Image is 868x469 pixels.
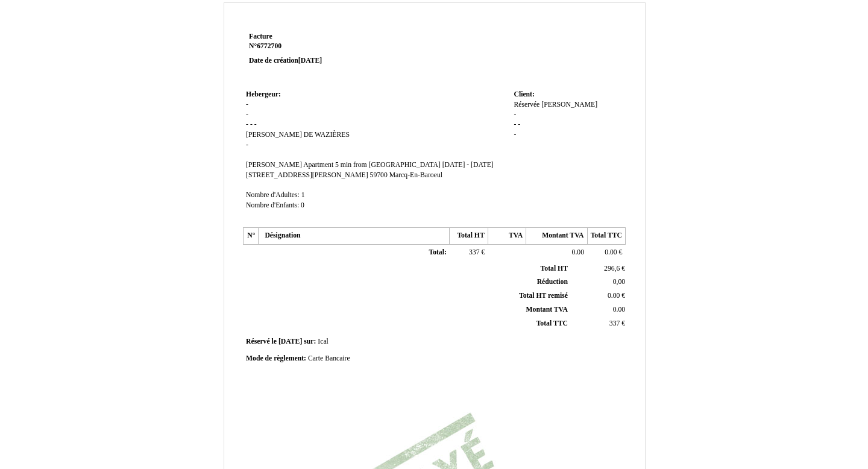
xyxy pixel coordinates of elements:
span: Hebergeur: [246,90,281,98]
th: TVA [488,228,526,245]
th: Montant TVA [526,228,587,245]
span: 0.00 [605,248,617,256]
span: - [514,111,516,119]
span: Réservée [514,101,539,109]
span: - [254,121,257,128]
span: Ical [318,338,329,345]
span: [DATE] [278,338,302,345]
span: 296,6 [604,265,620,272]
th: Total HT [450,228,488,245]
td: € [450,245,488,262]
span: 0,00 [613,278,625,286]
span: Total TTC [536,319,568,327]
span: Nombre d'Adultes: [246,191,300,199]
span: 6772700 [257,42,281,50]
span: - [514,131,516,139]
span: [PERSON_NAME] Apartment 5 min from [GEOGRAPHIC_DATA] [246,161,441,169]
span: Marcq-En-Baroeul [389,171,442,179]
span: Facture [249,33,272,40]
span: Total HT remisé [519,292,568,300]
th: N° [244,228,259,245]
span: 1 [301,191,305,199]
td: € [587,245,625,262]
span: Nombre d'Enfants: [246,201,299,209]
th: Total TTC [587,228,625,245]
span: [STREET_ADDRESS][PERSON_NAME] [246,171,368,179]
span: Réduction [537,278,568,286]
span: 0.00 [613,306,625,313]
span: 0.00 [572,248,584,256]
span: [DATE] - [DATE] [442,161,494,169]
td: € [570,316,627,330]
span: - [514,121,516,128]
span: Réservé le [246,338,277,345]
span: Client: [514,90,534,98]
strong: Date de création [249,57,322,65]
span: [PERSON_NAME] [246,131,302,139]
td: € [570,262,627,275]
th: Désignation [259,228,450,245]
span: - [250,121,253,128]
span: - [246,121,248,128]
td: € [570,289,627,303]
span: 0 [301,201,304,209]
span: Total HT [541,265,568,272]
strong: N° [249,42,393,51]
span: [PERSON_NAME] [541,101,597,109]
span: [DATE] [298,57,322,65]
span: Carte Bancaire [308,354,350,362]
span: Mode de règlement: [246,354,306,362]
span: 59700 [370,171,388,179]
span: - [246,141,248,149]
span: - [518,121,520,128]
span: Montant TVA [526,306,568,313]
span: 0.00 [608,292,620,300]
span: - [246,101,248,109]
span: 337 [609,319,620,327]
span: Total: [429,248,446,256]
span: 337 [469,248,480,256]
span: DE WAZIÈRES [304,131,350,139]
span: - [246,111,248,119]
span: sur: [304,338,316,345]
